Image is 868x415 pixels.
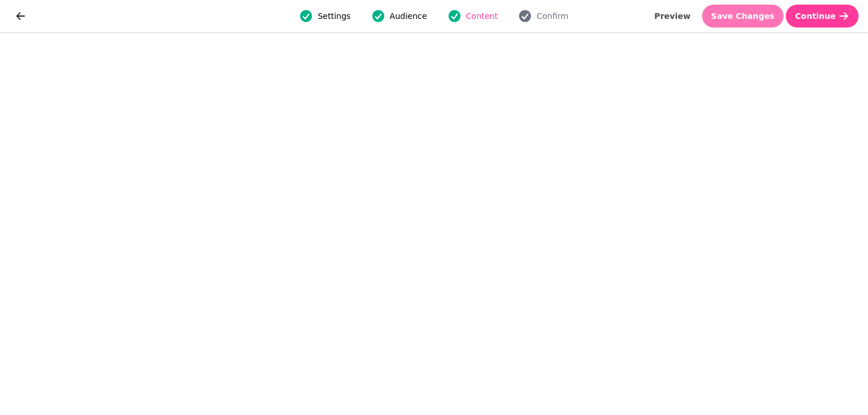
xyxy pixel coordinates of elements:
span: Save Changes [711,12,775,20]
button: Preview [646,5,700,28]
span: Content [466,10,498,22]
span: Audience [390,10,427,22]
span: Continue [795,12,836,20]
span: Settings [318,10,350,22]
span: Preview [655,12,691,20]
button: Save Changes [702,5,784,28]
span: Confirm [537,10,568,22]
button: go back [9,5,32,28]
button: Continue [786,5,859,28]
